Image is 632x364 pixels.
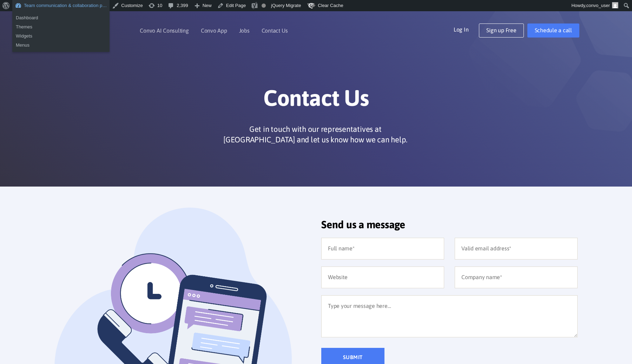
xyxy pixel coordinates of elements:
a: Dashboard [12,13,110,22]
a: Widgets [12,32,110,41]
a: Schedule a call [527,23,579,38]
input: Full name* [321,238,444,259]
a: Themes [12,22,110,32]
h2: Send us a message [321,218,578,236]
input: Company name* [455,267,578,288]
a: Jobs [239,28,250,33]
a: Contact Us [262,28,288,33]
a: Convo AI Consulting [140,28,189,33]
span: convo_user [586,3,610,8]
input: Website [321,267,444,288]
h1: Contact Us [121,85,511,117]
a: Convo App [201,28,227,33]
input: Valid email address* [455,238,578,259]
a: Sign up Free [479,23,524,38]
a: Log In [454,23,479,35]
p: Get in touch with our representatives at [GEOGRAPHIC_DATA] and let us know how we can help. [220,124,410,145]
a: Menus [12,41,110,50]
